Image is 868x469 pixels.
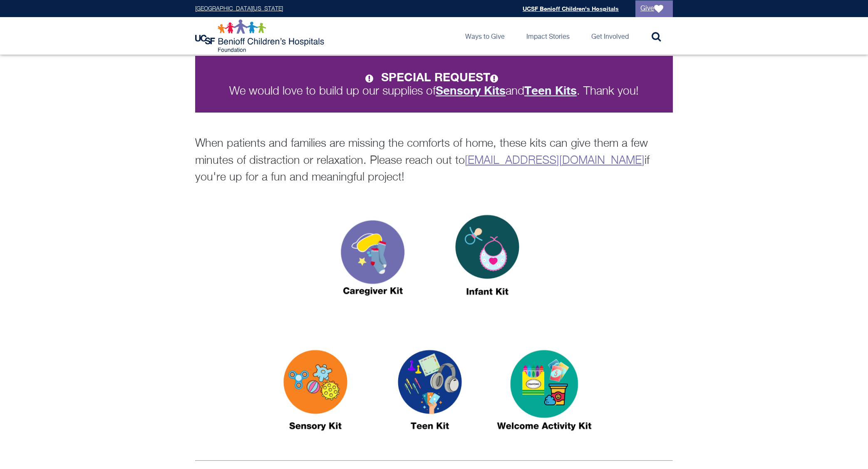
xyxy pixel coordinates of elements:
[585,17,635,55] a: Get Involved
[436,83,506,97] strong: Sensory Kits
[492,334,596,454] img: Activity Kits
[635,0,673,17] a: Give
[465,155,645,166] a: [EMAIL_ADDRESS][DOMAIN_NAME]
[459,17,511,55] a: Ways to Give
[524,85,577,97] a: Teen Kits
[195,6,283,12] a: [GEOGRAPHIC_DATA][US_STATE]
[436,85,506,97] a: Sensory Kits
[523,5,619,12] a: UCSF Benioff Children's Hospitals
[378,334,482,454] img: Teen Kit
[520,17,576,55] a: Impact Stories
[524,83,577,97] strong: Teen Kits
[195,19,326,53] img: Logo for UCSF Benioff Children's Hospitals Foundation
[210,71,658,98] p: We would love to build up our supplies of and . Thank you!
[195,135,673,186] p: When patients and families are missing the comforts of home, these kits can give them a few minut...
[321,199,425,319] img: caregiver kit
[263,334,367,454] img: Sensory Kits
[381,70,503,84] strong: SPECIAL REQUEST
[435,199,539,319] img: infant kit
